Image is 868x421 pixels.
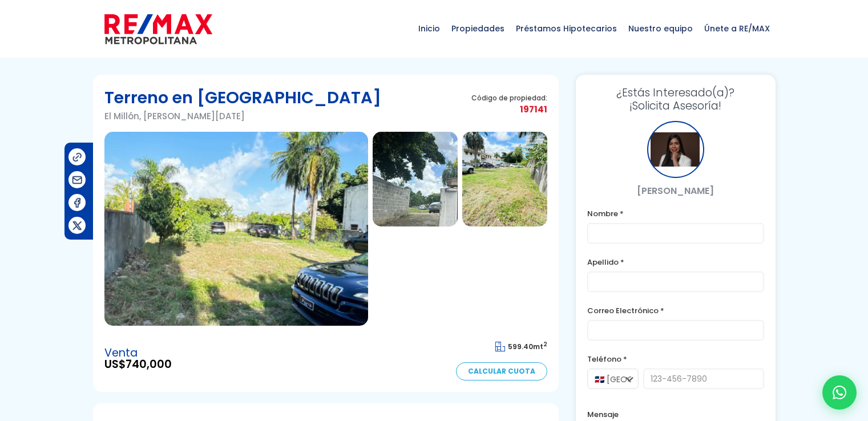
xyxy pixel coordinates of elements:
img: remax-metropolitana-logo [104,12,212,46]
span: US$ [104,359,172,370]
span: mt [495,342,547,351]
span: Inicio [413,11,446,46]
label: Apellido * [587,255,764,269]
label: Teléfono * [587,352,764,366]
a: Calcular Cuota [456,362,547,380]
span: Nuestro equipo [623,11,699,46]
span: Código de propiedad: [471,94,547,102]
span: Únete a RE/MAX [699,11,776,46]
img: Terreno en El Millón [462,132,547,226]
p: El Millón, [PERSON_NAME][DATE] [104,109,381,123]
div: NICOLE BALBUENA [647,121,704,178]
h1: Terreno en [GEOGRAPHIC_DATA] [104,86,381,109]
img: Compartir [71,197,83,209]
h3: ¡Solicita Asesoría! [587,86,764,112]
span: Préstamos Hipotecarios [510,11,623,46]
img: Compartir [71,151,83,163]
p: [PERSON_NAME] [587,184,764,198]
img: Compartir [71,220,83,232]
span: 740,000 [126,357,172,372]
img: Terreno en El Millón [104,132,368,326]
span: 599.40 [508,342,533,351]
img: Compartir [71,174,83,186]
span: 197141 [471,102,547,116]
span: Propiedades [446,11,510,46]
img: Terreno en El Millón [373,132,458,226]
sup: 2 [543,340,547,349]
label: Correo Electrónico * [587,303,764,318]
label: Nombre * [587,207,764,221]
span: Venta [104,347,172,359]
input: 123-456-7890 [643,369,764,389]
span: ¿Estás Interesado(a)? [587,86,764,99]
